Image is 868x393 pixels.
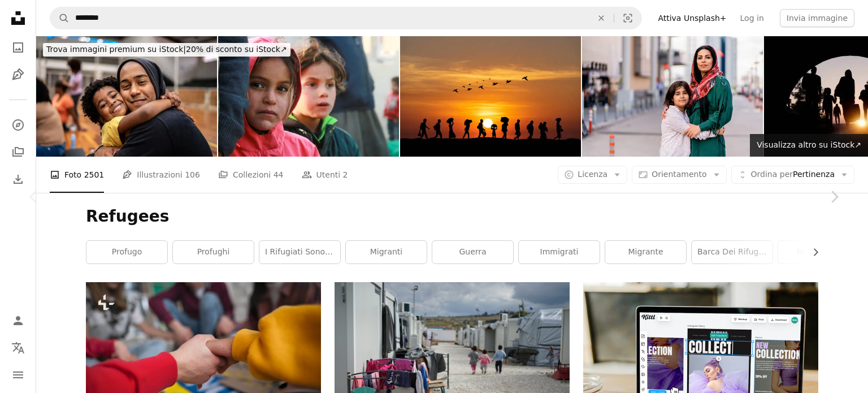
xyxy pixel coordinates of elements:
a: Foto [7,36,29,59]
span: Orientamento [652,170,706,179]
button: Elimina [589,7,614,29]
img: Ritratto di ragazzo felice con le braccia alzate [218,36,399,157]
a: Migranti [346,241,427,264]
button: Invia immagine [780,9,854,27]
a: Trova immagini premium su iStock|20% di sconto su iStock↗ [36,36,297,63]
button: Lingua [7,336,29,359]
button: Ricerca visiva [614,7,641,29]
span: Pertinenza [751,169,835,180]
span: Trova immagini premium su iStock | [46,45,186,54]
img: madre e figlia mediorientali [582,36,763,157]
a: Collezioni 44 [218,157,284,193]
a: profugo [86,241,167,264]
button: Licenza [558,166,627,184]
a: Accedi / Registrati [7,309,29,332]
img: Rifugiati e immigrati in viaggio per una nuova vita. [400,36,581,157]
a: Utenti 2 [302,157,348,193]
a: Profughi [173,241,254,264]
a: Immigrati [519,241,600,264]
img: Ritratto di padre e figlia che si abbracciano in un centro comunitario [36,36,217,157]
a: Un primo piano di studenti che pregano per l'Ucraina a scuola. [86,355,321,365]
a: Illustrazioni 106 [122,157,200,193]
button: Cerca su Unsplash [50,7,70,29]
a: Attiva Unsplash+ [651,9,733,27]
a: migrazione [778,241,859,264]
a: Esplora [7,114,29,136]
a: persone che camminano per strada durante il giorno [335,355,570,365]
button: Orientamento [632,166,726,184]
span: 106 [185,169,200,181]
a: guerra [432,241,513,264]
span: Ordina per [751,170,793,179]
a: Avanti [800,142,868,251]
a: Collezioni [7,141,29,163]
span: Licenza [578,170,607,179]
a: migrante [605,241,686,264]
h1: Refugees [86,206,818,227]
a: Visualizza altro su iStock↗ [750,134,868,157]
form: Trova visual in tutto il sito [50,7,642,29]
button: Ordina perPertinenza [731,166,854,184]
a: barca dei rifugiati [692,241,772,264]
a: Log in [734,9,771,27]
span: 44 [274,169,284,181]
a: i rifugiati sono i benvenuti [259,241,340,264]
span: 2 [343,169,348,181]
div: 20% di sconto su iStock ↗ [43,43,290,57]
span: Visualizza altro su iStock ↗ [757,140,861,149]
a: Illustrazioni [7,63,29,86]
button: Menu [7,364,29,386]
button: scorri la lista a destra [805,241,818,264]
